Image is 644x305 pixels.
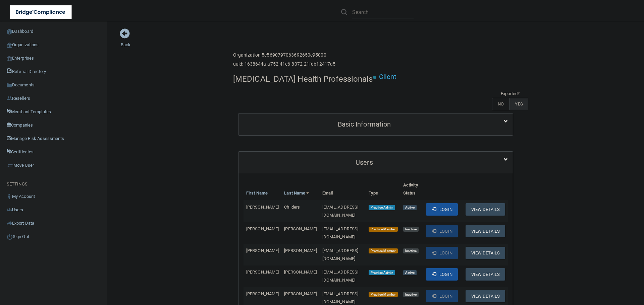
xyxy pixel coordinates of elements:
[284,189,309,197] a: Last Name
[320,178,366,200] th: Email
[244,155,508,170] a: Users
[246,270,279,275] span: [PERSON_NAME]
[322,291,359,304] span: [EMAIL_ADDRESS][DOMAIN_NAME]
[284,205,300,210] span: Childers
[492,98,509,110] label: NO
[322,205,359,218] span: [EMAIL_ADDRESS][DOMAIN_NAME]
[284,248,317,253] span: [PERSON_NAME]
[492,90,528,98] td: Exported?
[244,159,485,166] h5: Users
[244,121,485,128] h5: Basic Information
[284,270,317,275] span: [PERSON_NAME]
[369,270,395,276] span: Practice Admin
[246,205,279,210] span: [PERSON_NAME]
[284,291,317,296] span: [PERSON_NAME]
[426,203,458,216] button: Login
[7,29,12,34] img: ic_dashboard_dark.d01f4a41.png
[322,270,359,283] span: [EMAIL_ADDRESS][DOMAIN_NAME]
[366,178,400,200] th: Type
[7,234,13,240] img: ic_power_dark.7ecde6b1.png
[426,225,458,237] button: Login
[244,117,508,132] a: Basic Information
[509,98,528,110] label: YES
[466,268,505,281] button: View Details
[246,248,279,253] span: [PERSON_NAME]
[246,226,279,231] span: [PERSON_NAME]
[7,96,12,101] img: ic_reseller.de258add.png
[7,83,12,88] img: icon-documents.8dae5593.png
[7,194,12,199] img: ic_user_dark.df1a06c3.png
[403,270,417,276] span: Active
[369,248,398,254] span: Practice Member
[7,180,28,188] label: SETTINGS
[341,9,347,15] img: ic-search.3b580494.png
[233,75,373,83] h4: [MEDICAL_DATA] Health Professionals
[352,6,414,18] input: Search
[233,62,335,67] h6: uuid: 1638644a-a752-41e6-8072-21fdb12417a5
[466,247,505,259] button: View Details
[466,225,505,237] button: View Details
[403,227,419,232] span: Inactive
[403,205,417,210] span: Active
[426,268,458,281] button: Login
[400,178,423,200] th: Activity Status
[121,34,130,47] a: Back
[466,203,505,216] button: View Details
[7,162,13,169] img: briefcase.64adab9b.png
[7,56,12,61] img: enterprise.0d942306.png
[322,226,359,239] span: [EMAIL_ADDRESS][DOMAIN_NAME]
[379,71,397,83] p: Client
[322,248,359,261] span: [EMAIL_ADDRESS][DOMAIN_NAME]
[284,226,317,231] span: [PERSON_NAME]
[246,291,279,296] span: [PERSON_NAME]
[369,292,398,297] span: Practice Member
[10,5,72,19] img: bridge_compliance_login_screen.278c3ca4.svg
[233,53,335,58] h6: Organization 5e5690797063692650c95000
[369,227,398,232] span: Practice Member
[403,248,419,254] span: Inactive
[426,247,458,259] button: Login
[7,221,12,226] img: icon-export.b9366987.png
[369,205,395,210] span: Practice Admin
[7,207,12,213] img: icon-users.e205127d.png
[403,292,419,297] span: Inactive
[426,290,458,302] button: Login
[246,189,268,197] a: First Name
[466,290,505,302] button: View Details
[7,43,12,48] img: organization-icon.f8decf85.png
